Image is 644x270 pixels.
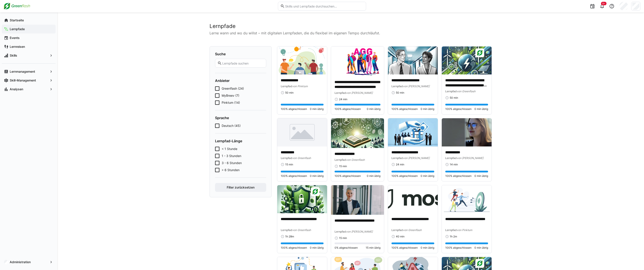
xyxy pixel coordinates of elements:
span: 0 min übrig [474,174,488,178]
span: von [PERSON_NAME] [346,230,373,233]
span: 0 min übrig [367,107,380,111]
img: image [442,185,492,213]
h4: Lernpfad-Länge [215,139,266,143]
span: 0 min übrig [421,174,434,178]
span: 0% abgeschlossen [335,246,358,250]
span: 15 min übrig [366,246,380,250]
img: image [277,46,327,74]
span: 9+ [602,2,605,5]
span: Lernpfad [281,228,292,232]
span: Lernpfad [281,156,292,160]
span: 15 min [285,163,293,166]
span: Lernpfad [445,156,457,160]
span: Lernpfad [335,91,346,94]
span: Pinktum (14) [222,100,240,105]
span: von Greenflash [292,156,311,160]
span: von [PERSON_NAME] [403,85,430,88]
span: 0 min übrig [310,107,324,111]
span: 15 min [339,236,347,240]
span: 50 min [285,91,294,94]
span: 100% abgeschlossen [281,246,307,250]
span: 100% abgeschlossen [335,107,361,111]
span: 100% abgeschlossen [281,174,307,178]
img: image [442,118,492,146]
span: von [PERSON_NAME] [457,156,483,160]
span: 50 min [450,96,458,100]
span: 1 - 3 Stunden [222,154,241,158]
span: 100% abgeschlossen [391,174,418,178]
span: 15 min [339,165,347,168]
img: image [388,185,438,213]
span: 50 min [396,91,404,94]
p: Lerne wann und wo du willst – mit digitalen Lernpfaden, die du flexibel im eigenen Tempo durchläu... [210,30,492,36]
button: Filter zurücksetzen [215,183,266,192]
input: Lernpfade suchen [222,61,264,65]
span: 14 min [450,163,458,166]
span: 40 min [396,235,404,238]
input: Skills und Lernpfade durchsuchen… [285,4,364,8]
span: 100% abgeschlossen [391,107,418,111]
img: image [331,118,384,148]
span: 0 min übrig [421,246,434,250]
span: MyBreev (7) [222,93,239,98]
h2: Lernpfade [210,23,492,30]
span: 0 min übrig [310,174,324,178]
span: 0 min übrig [474,246,488,250]
span: 1h 28m [285,235,294,238]
span: 100% abgeschlossen [281,107,307,111]
span: von [PERSON_NAME] [403,156,430,160]
span: von Greenflash [292,228,311,232]
span: Lernpfad [391,156,403,160]
span: 0 min übrig [310,246,324,250]
span: 3 - 6 Stunden [222,161,242,165]
h4: Suche [215,52,266,56]
span: von Greenflash [346,158,365,161]
span: Lernpfad [281,85,292,88]
span: Deutsch (45) [222,124,241,128]
span: Lernpfad [335,230,346,233]
span: Lernpfad [445,228,457,232]
span: 100% abgeschlossen [335,174,361,178]
span: von Greenflash [457,90,476,93]
span: < 1 Stunde [222,147,237,151]
span: 100% abgeschlossen [445,107,472,111]
span: von Pinktum [292,85,308,88]
h4: Anbieter [215,78,266,83]
span: 24 min [339,98,347,101]
span: Lernpfad [445,90,457,93]
span: von Pinktum [457,228,472,232]
img: image [388,118,438,146]
img: image [277,118,327,146]
h4: Sprache [215,116,266,120]
span: 100% abgeschlossen [391,246,418,250]
img: image [331,46,384,76]
span: 100% abgeschlossen [445,246,472,250]
span: von Greenflash [403,228,422,232]
span: > 6 Stunden [222,168,240,172]
span: Lernpfad [391,85,403,88]
span: Lernpfad [391,228,403,232]
span: 0 min übrig [474,107,488,111]
span: 1h 2m [450,235,457,238]
span: 0 min übrig [367,174,380,178]
img: image [442,46,492,74]
span: 100% abgeschlossen [445,174,472,178]
img: image [331,185,384,215]
img: image [388,46,438,74]
span: Filter zurücksetzen [226,185,255,190]
span: von [PERSON_NAME] [346,91,373,94]
span: 0 min übrig [421,107,434,111]
span: Lernpfad [335,158,346,161]
span: Greenflash (24) [222,86,244,91]
img: image [277,185,327,213]
span: 24 min [396,163,404,166]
